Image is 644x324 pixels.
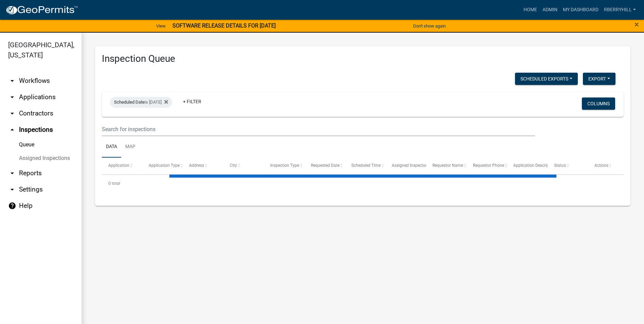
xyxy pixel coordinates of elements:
[172,22,276,29] strong: SOFTWARE RELEASE DETAILS FOR [DATE]
[582,97,615,110] button: Columns
[560,3,601,16] a: My Dashboard
[305,158,345,174] datatable-header-cell: Requested Date
[153,20,168,32] a: View
[392,163,427,168] span: Assigned Inspector
[466,158,507,174] datatable-header-cell: Requestor Phone
[554,163,566,168] span: Status
[8,126,16,134] i: arrow_drop_up
[595,163,609,168] span: Actions
[548,158,588,174] datatable-header-cell: Status
[507,158,548,174] datatable-header-cell: Application Description
[110,97,172,108] div: is [DATE]
[601,3,639,16] a: rberryhill
[634,20,639,29] span: ×
[473,163,504,168] span: Requestor Phone
[223,158,264,174] datatable-header-cell: City
[351,163,381,168] span: Scheduled Time
[108,163,129,168] span: Application
[230,163,237,168] span: City
[8,109,16,118] i: arrow_drop_down
[102,175,624,192] div: 0 total
[102,122,535,136] input: Search for inspections
[102,136,121,158] a: Data
[311,163,339,168] span: Requested Date
[178,95,207,108] a: + Filter
[426,158,466,174] datatable-header-cell: Requestor Name
[540,3,560,16] a: Admin
[386,158,426,174] datatable-header-cell: Assigned Inspector
[102,53,624,65] h3: Inspection Queue
[514,163,556,168] span: Application Description
[189,163,204,168] span: Address
[8,77,16,85] i: arrow_drop_down
[264,158,305,174] datatable-header-cell: Inspection Type
[410,20,448,32] button: Don't show again
[114,100,145,105] span: Scheduled Date
[583,73,615,85] button: Export
[634,20,639,29] button: Close
[149,163,180,168] span: Application Type
[433,163,463,168] span: Requestor Name
[8,169,16,177] i: arrow_drop_down
[102,158,142,174] datatable-header-cell: Application
[8,185,16,194] i: arrow_drop_down
[8,202,16,210] i: help
[271,163,299,168] span: Inspection Type
[345,158,385,174] datatable-header-cell: Scheduled Time
[121,136,140,158] a: Map
[521,3,540,16] a: Home
[183,158,223,174] datatable-header-cell: Address
[8,93,16,101] i: arrow_drop_down
[588,158,629,174] datatable-header-cell: Actions
[515,73,578,85] button: Scheduled Exports
[142,158,183,174] datatable-header-cell: Application Type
